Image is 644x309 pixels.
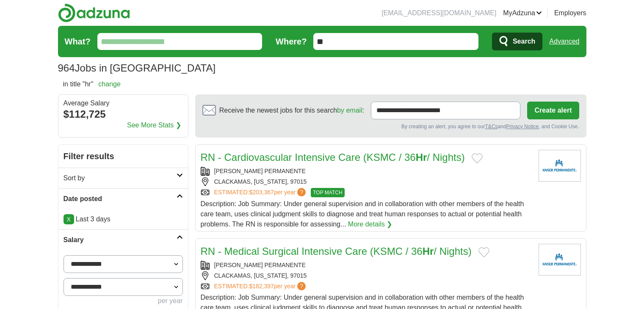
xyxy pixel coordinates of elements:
[381,8,496,18] li: [EMAIL_ADDRESS][DOMAIN_NAME]
[64,173,177,183] h2: Sort by
[214,188,308,197] a: ESTIMATED:$203,367per year?
[201,177,532,186] div: CLACKAMAS, [US_STATE], 97015
[127,120,181,130] a: See More Stats ❯
[503,8,542,18] a: MyAdzuna
[527,102,579,119] button: Create alert
[219,105,364,116] span: Receive the newest jobs for this search :
[513,33,535,50] span: Search
[348,219,392,229] a: More details ❯
[64,100,183,107] div: Average Salary
[201,246,472,257] a: RN - Medical Surgical Intensive Care (KSMC / 36Hr/ Nights)
[554,8,586,18] a: Employers
[98,80,121,88] a: change
[58,3,130,22] img: Adzuna logo
[64,235,177,245] h2: Salary
[58,168,188,188] a: Sort by
[214,262,306,268] a: [PERSON_NAME] PERMANENTE
[297,188,306,196] span: ?
[249,189,274,196] span: $203,367
[201,152,465,163] a: RN - Cardiovascular Intensive Care (KSMC / 36Hr/ Nights)
[214,168,306,174] a: [PERSON_NAME] PERMANENTE
[492,33,542,50] button: Search
[297,282,306,290] span: ?
[423,246,434,257] strong: Hr
[416,152,427,163] strong: Hr
[201,200,524,228] span: Description: Job Summary: Under general supervision and in collaboration with other members of th...
[311,188,344,197] span: TOP MATCH
[337,107,362,114] a: by email
[58,145,188,168] h2: Filter results
[64,296,183,306] div: per year
[201,271,532,280] div: CLACKAMAS, [US_STATE], 97015
[58,188,188,209] a: Date posted
[58,229,188,250] a: Salary
[64,107,183,122] div: $112,725
[58,61,75,76] span: 964
[539,150,581,182] img: Kaiser Permanente logo
[58,62,216,74] h1: Jobs in [GEOGRAPHIC_DATA]
[472,153,483,163] button: Add to favorite jobs
[64,214,183,224] p: Last 3 days
[63,79,121,89] h2: in title "hr"
[485,124,498,130] a: T&Cs
[478,247,489,257] button: Add to favorite jobs
[202,123,579,130] div: By creating an alert, you agree to our and , and Cookie Use.
[64,214,74,224] a: X
[506,124,539,130] a: Privacy Notice
[249,283,274,290] span: $182,397
[214,282,308,291] a: ESTIMATED:$182,397per year?
[65,35,91,48] label: What?
[276,35,307,48] label: Where?
[549,33,579,50] a: Advanced
[64,194,177,204] h2: Date posted
[539,244,581,276] img: Kaiser Permanente logo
